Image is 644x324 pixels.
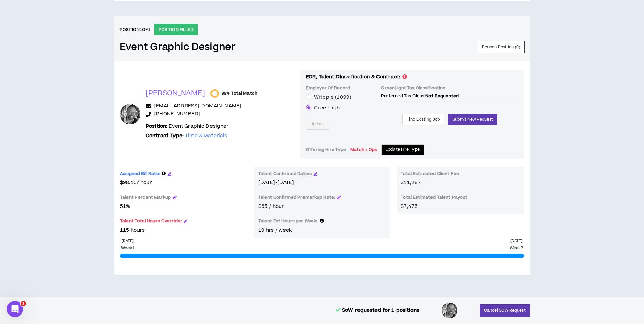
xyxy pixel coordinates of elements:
[122,238,133,244] p: [DATE]
[381,144,424,155] button: Update Hire Type
[453,116,493,123] span: Submit New Request
[336,307,419,314] p: SoW requested for 1 positions
[146,123,167,130] b: Position:
[154,24,198,35] p: POSITION FILLED
[21,301,26,306] span: 1
[386,146,420,153] span: Update Hire Type
[121,245,134,251] p: Week 1
[478,41,525,53] button: Reopen Position (0)
[120,218,182,224] span: Talent Total Hours Override:
[306,147,346,152] p: Offering Hire Type
[258,171,312,176] p: Talent Confirmed Dates:
[510,245,523,251] p: Week 7
[401,195,520,203] p: Total Estimated Talent Payout
[154,110,200,119] a: [PHONE_NUMBER]
[401,203,418,210] span: $7,475
[381,93,425,99] span: Preferred Tax Class:
[402,114,444,125] button: Find Existing Job
[441,302,458,319] div: Matt D.
[425,93,459,99] span: Not Requested
[120,179,247,186] span: $98.15 / hour
[258,203,386,210] p: $65 / hour
[120,203,130,210] span: 51 %
[314,104,342,111] span: GreenLight
[154,102,241,110] a: [EMAIL_ADDRESS][DOMAIN_NAME]
[185,132,227,139] span: Time & Materials
[222,91,257,96] span: 99% Total Match
[258,195,335,200] p: Talent Confirmed Premarkup Rate:
[306,73,407,81] p: EOR, Talent Classification & Contract:
[146,132,184,139] b: Contract Type:
[381,85,445,93] p: GreenLight Tax Classification
[146,89,205,98] p: [PERSON_NAME]
[7,301,23,317] iframe: Intercom live chat
[258,179,386,186] p: [DATE]-[DATE]
[350,147,378,152] p: Match + Ops
[258,227,386,234] p: 19 hrs / week
[258,218,324,224] span: Talent Est Hours per Week:
[401,171,520,179] p: Total Estimated Client Fee
[146,123,229,130] p: Event Graphic Designer
[480,304,530,317] button: Cancel SOW Request
[306,85,375,93] p: Employer Of Record
[448,114,497,125] button: Submit New Request
[120,195,171,200] p: Talent Percent Markup
[510,238,522,244] p: [DATE]
[120,104,140,124] div: Matt D.
[314,94,351,101] span: Wripple (1099)
[119,26,150,33] h6: Position 1 of 1
[120,227,247,234] p: 115 hours
[306,119,329,130] button: Update
[120,170,160,177] span: Assigned Bill Rate:
[401,179,421,186] span: $11,287
[119,41,236,53] a: Event Graphic Designer
[407,116,440,123] span: Find Existing Job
